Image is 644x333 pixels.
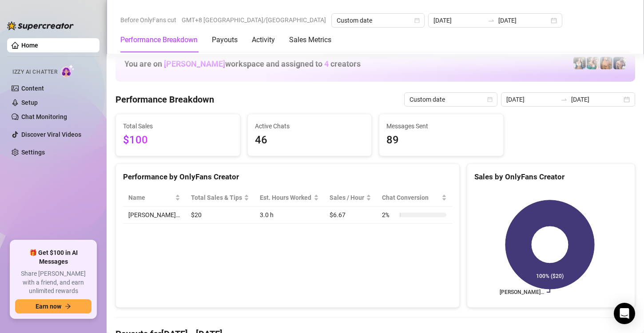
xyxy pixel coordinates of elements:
[123,132,233,149] span: $100
[15,270,91,296] span: Share [PERSON_NAME] with a friend, and earn unlimited rewards
[21,42,38,49] a: Home
[115,93,214,106] h4: Performance Breakdown
[123,171,452,183] div: Performance by OnlyFans Creator
[414,18,420,23] span: calendar
[474,171,628,183] div: Sales by OnlyFans Creator
[377,189,452,206] th: Chat Conversion
[120,35,198,45] div: Performance Breakdown
[21,131,81,138] a: Discover Viral Videos
[330,193,364,202] span: Sales / Hour
[21,149,45,156] a: Settings
[587,57,599,69] img: Zaddy
[124,59,361,69] h1: You are on workspace and assigned to creators
[212,35,238,45] div: Payouts
[252,35,275,45] div: Activity
[191,193,242,202] span: Total Sales & Tips
[21,113,67,120] a: Chat Monitoring
[382,193,440,202] span: Chat Conversion
[123,121,233,131] span: Total Sales
[12,68,57,76] span: Izzy AI Chatter
[500,289,544,295] text: [PERSON_NAME]…
[600,57,612,69] img: JG
[409,93,492,106] span: Custom date
[488,17,495,24] span: to
[65,303,71,309] span: arrow-right
[128,193,173,202] span: Name
[61,64,75,77] img: AI Chatter
[324,189,377,206] th: Sales / Hour
[36,303,61,310] span: Earn now
[386,121,496,131] span: Messages Sent
[15,299,91,313] button: Earn nowarrow-right
[260,193,312,202] div: Est. Hours Worked
[487,97,493,102] span: calendar
[337,14,419,27] span: Custom date
[254,206,324,224] td: 3.0 h
[21,85,44,92] a: Content
[488,17,495,24] span: swap-right
[498,16,549,25] input: End date
[255,121,365,131] span: Active Chats
[561,96,568,103] span: to
[506,95,557,104] input: Start date
[433,16,484,25] input: Start date
[123,189,186,206] th: Name
[573,57,586,69] img: Katy
[186,206,255,224] td: $20
[164,59,225,68] span: [PERSON_NAME]
[613,57,626,69] img: Axel
[289,35,331,45] div: Sales Metrics
[571,95,622,104] input: End date
[255,132,365,149] span: 46
[123,206,186,224] td: [PERSON_NAME]…
[386,132,496,149] span: 89
[324,59,329,68] span: 4
[186,189,255,206] th: Total Sales & Tips
[324,206,377,224] td: $6.67
[15,249,91,266] span: 🎁 Get $100 in AI Messages
[120,13,176,27] span: Before OnlyFans cut
[182,13,326,27] span: GMT+8 [GEOGRAPHIC_DATA]/[GEOGRAPHIC_DATA]
[7,21,74,30] img: logo-BBDzfeDw.svg
[21,99,38,106] a: Setup
[382,210,396,220] span: 2 %
[614,303,635,324] div: Open Intercom Messenger
[561,96,568,103] span: swap-right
